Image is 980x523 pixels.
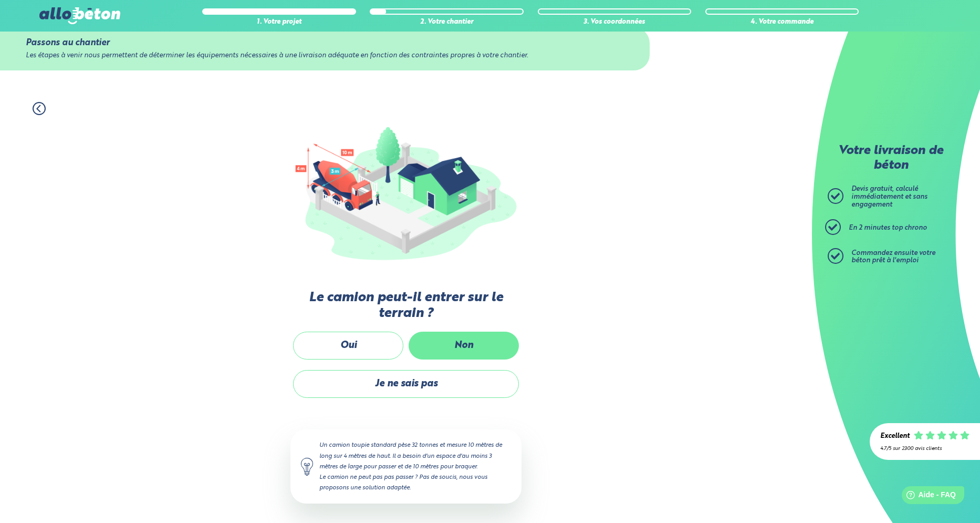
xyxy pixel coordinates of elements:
div: 1. Votre projet [202,18,356,26]
div: 2. Votre chantier [370,18,523,26]
div: 4. Votre commande [705,18,859,26]
div: 4.7/5 sur 2300 avis clients [880,446,969,452]
span: Devis gratuit, calculé immédiatement et sans engagement [851,186,927,208]
label: Je ne sais pas [293,370,519,398]
label: Oui [293,332,403,360]
span: Commandez ensuite votre béton prêt à l'emploi [851,250,935,264]
label: Le camion peut-il entrer sur le terrain ? [290,290,522,321]
div: Un camion toupie standard pèse 32 tonnes et mesure 10 mètres de long sur 4 mètres de haut. Il a b... [290,429,522,504]
div: Passons au chantier [26,38,623,48]
div: 3. Vos coordonnées [538,18,691,26]
span: En 2 minutes top chrono [849,224,927,231]
img: allobéton [39,7,120,24]
label: Non [409,332,519,360]
div: Excellent [880,433,910,440]
iframe: Help widget launcher [887,482,968,511]
p: Votre livraison de béton [830,144,951,173]
div: Les étapes à venir nous permettent de déterminer les équipements nécessaires à une livraison adéq... [26,52,623,60]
